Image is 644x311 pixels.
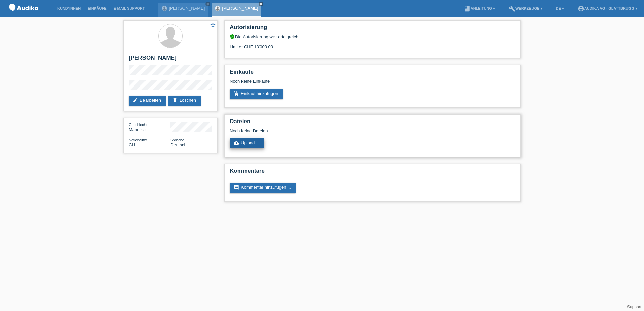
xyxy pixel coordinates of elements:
[505,6,546,10] a: buildWerkzeuge ▾
[464,5,471,12] i: book
[230,138,264,148] a: cloud_uploadUpload ...
[7,13,40,18] a: POS — MF Group
[205,2,210,6] a: close
[206,2,210,6] i: close
[627,305,641,309] a: Support
[169,6,205,11] a: [PERSON_NAME]
[129,142,135,147] span: Schweiz
[230,34,515,39] div: Die Autorisierung war erfolgreich.
[170,138,184,142] span: Sprache
[234,91,239,96] i: add_shopping_cart
[54,6,84,10] a: Kund*innen
[230,168,515,178] h2: Kommentare
[230,183,296,193] a: commentKommentar hinzufügen ...
[168,96,201,106] a: deleteLöschen
[222,6,258,11] a: [PERSON_NAME]
[129,96,166,106] a: editBearbeiten
[578,5,584,12] i: account_circle
[129,122,170,132] div: Männlich
[129,55,212,65] h2: [PERSON_NAME]
[210,22,216,28] i: star_border
[234,140,239,146] i: cloud_upload
[509,5,515,12] i: build
[230,24,515,34] h2: Autorisierung
[170,142,187,147] span: Deutsch
[460,6,498,10] a: bookAnleitung ▾
[129,123,147,127] span: Geschlecht
[259,2,263,6] i: close
[230,128,436,133] div: Noch keine Dateien
[230,89,283,99] a: add_shopping_cartEinkauf hinzufügen
[259,2,263,6] a: close
[230,39,515,49] div: Limite: CHF 13'000.00
[230,79,515,89] div: Noch keine Einkäufe
[84,6,110,10] a: Einkäufe
[110,6,149,10] a: E-Mail Support
[129,138,147,142] span: Nationalität
[230,34,235,39] i: verified_user
[210,22,216,29] a: star_border
[553,6,568,10] a: DE ▾
[574,6,641,10] a: account_circleAudika AG - Glattbrugg ▾
[230,69,515,79] h2: Einkäufe
[230,118,515,128] h2: Dateien
[172,98,178,103] i: delete
[234,185,239,190] i: comment
[133,98,138,103] i: edit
